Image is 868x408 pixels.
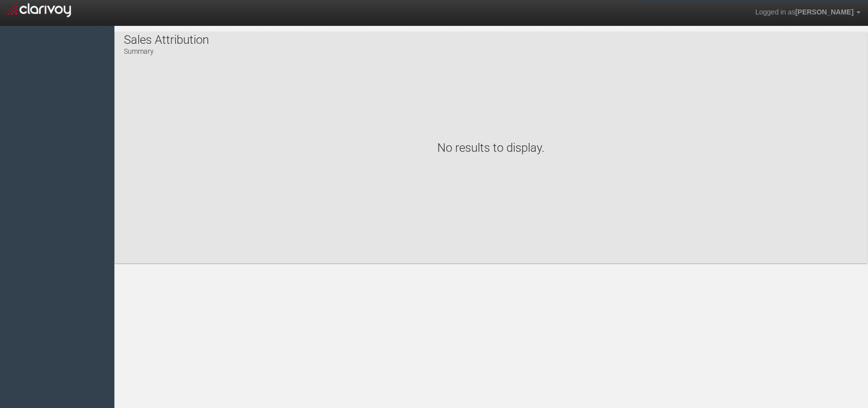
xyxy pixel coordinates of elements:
[755,8,795,16] span: Logged in as
[124,43,209,56] p: Summary
[748,0,868,24] a: Logged in as[PERSON_NAME]
[795,8,854,16] span: [PERSON_NAME]
[124,33,209,46] h1: Sales Attribution
[125,141,857,154] h1: No results to display.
